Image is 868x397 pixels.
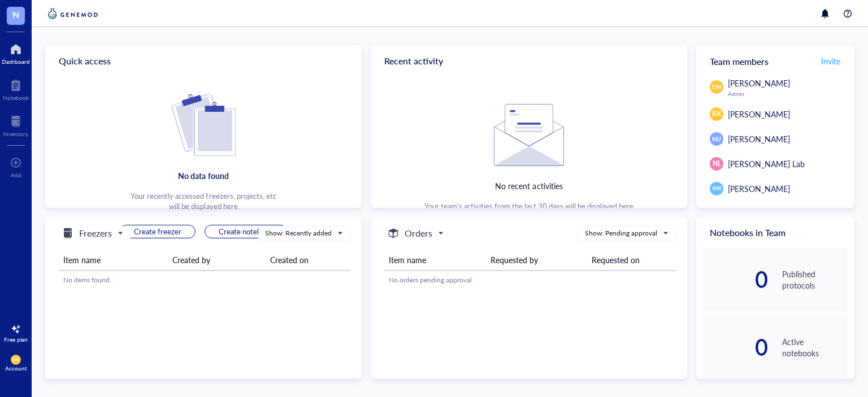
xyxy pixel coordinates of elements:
[782,336,848,359] div: Active notebooks
[178,169,228,182] div: No data found
[696,217,854,248] div: Notebooks in Team
[134,226,181,237] span: Create freezer
[11,172,21,178] div: Add
[703,338,769,356] div: 0
[205,225,287,238] button: Create notebook
[389,275,672,285] div: No orders pending approval
[172,94,236,156] img: Cf+DiIyRRx+BTSbnYhsZzE9to3+AfuhVxcka4spAAAAAElFTkSuQmCC
[13,357,19,362] span: DN
[45,45,362,77] div: Quick access
[3,76,29,101] a: Notebook
[728,108,790,120] span: [PERSON_NAME]
[59,250,168,271] th: Item name
[494,104,564,166] img: Empty state
[486,250,588,271] th: Requested by
[713,159,721,169] span: NL
[712,82,721,91] span: DN
[782,268,848,291] div: Published protocols
[821,52,841,70] button: Invite
[371,45,687,77] div: Recent activity
[3,130,28,137] div: Inventory
[728,133,790,145] span: [PERSON_NAME]
[712,134,721,143] span: NU
[266,250,351,271] th: Created on
[219,226,273,237] span: Create notebook
[703,271,769,289] div: 0
[696,45,854,77] div: Team members
[728,90,848,97] div: Admin
[168,250,265,271] th: Created by
[728,77,790,89] span: [PERSON_NAME]
[3,112,28,137] a: Inventory
[384,250,486,271] th: Item name
[3,94,29,101] div: Notebook
[5,365,27,372] div: Account
[587,250,676,271] th: Requested on
[4,336,28,343] div: Free plan
[79,226,112,240] h5: Freezers
[63,275,346,285] div: No items found
[131,191,276,211] div: Your recently accessed freezers, projects, etc will be displayed here
[585,228,657,238] div: Show: Pending approval
[728,158,805,169] span: [PERSON_NAME] Lab
[728,183,790,194] span: [PERSON_NAME]
[821,55,840,67] span: Invite
[405,226,432,240] h5: Orders
[45,7,101,20] img: genemod-logo
[712,109,721,119] span: RK
[2,58,30,65] div: Dashboard
[265,228,332,238] div: Show: Recently added
[495,180,562,192] div: No recent activities
[12,7,19,21] span: N
[2,40,30,65] a: Dashboard
[120,225,196,238] button: Create freezer
[712,185,721,193] span: KW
